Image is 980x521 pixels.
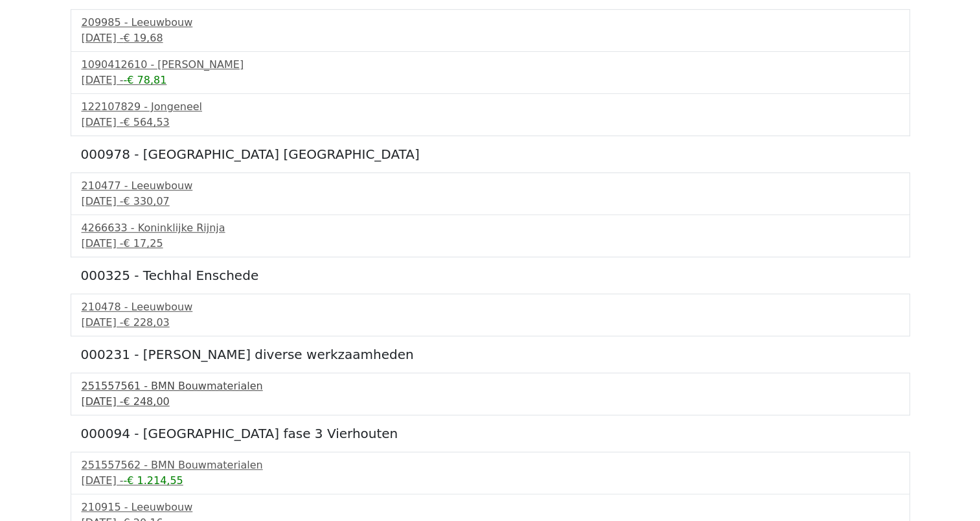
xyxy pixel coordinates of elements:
div: 251557562 - BMN Bouwmaterialen [82,457,899,473]
a: 251557562 - BMN Bouwmaterialen[DATE] --€ 1.214,55 [82,457,899,489]
h5: 000094 - [GEOGRAPHIC_DATA] fase 3 Vierhouten [81,426,900,441]
a: 210478 - Leeuwbouw[DATE] -€ 228,03 [82,299,899,330]
h5: 000978 - [GEOGRAPHIC_DATA] [GEOGRAPHIC_DATA] [81,146,900,162]
span: € 19,68 [123,32,163,44]
div: 1090412610 - [PERSON_NAME] [82,57,899,73]
a: 122107829 - Jongeneel[DATE] -€ 564,53 [82,99,899,130]
div: 210477 - Leeuwbouw [82,178,899,194]
span: € 564,53 [123,116,169,128]
a: 1090412610 - [PERSON_NAME][DATE] --€ 78,81 [82,57,899,88]
span: € 248,00 [123,395,169,408]
div: [DATE] - [82,394,899,410]
div: [DATE] - [82,115,899,130]
a: 251557561 - BMN Bouwmaterialen[DATE] -€ 248,00 [82,378,899,410]
span: -€ 1.214,55 [123,474,183,487]
div: [DATE] - [82,30,899,46]
span: € 228,03 [123,316,169,329]
h5: 000325 - Techhal Enschede [81,268,900,283]
div: [DATE] - [82,473,899,489]
div: 4266633 - Koninklijke Rijnja [82,220,899,236]
div: 122107829 - Jongeneel [82,99,899,115]
div: [DATE] - [82,194,899,209]
span: € 330,07 [123,195,169,207]
a: 210477 - Leeuwbouw[DATE] -€ 330,07 [82,178,899,209]
div: 209985 - Leeuwbouw [82,15,899,30]
span: € 17,25 [123,237,163,249]
div: 251557561 - BMN Bouwmaterialen [82,378,899,394]
div: [DATE] - [82,73,899,88]
a: 209985 - Leeuwbouw[DATE] -€ 19,68 [82,15,899,46]
a: 4266633 - Koninklijke Rijnja[DATE] -€ 17,25 [82,220,899,251]
div: [DATE] - [82,236,899,251]
span: -€ 78,81 [123,74,166,86]
h5: 000231 - [PERSON_NAME] diverse werkzaamheden [81,347,900,362]
div: [DATE] - [82,315,899,330]
div: 210915 - Leeuwbouw [82,500,899,515]
div: 210478 - Leeuwbouw [82,299,899,315]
